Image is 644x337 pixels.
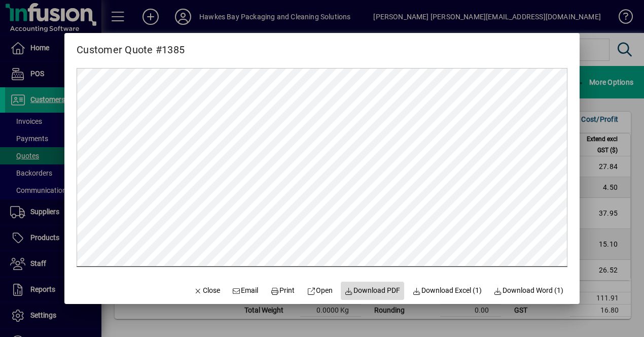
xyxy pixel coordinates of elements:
[303,282,337,300] a: Open
[266,282,299,300] button: Print
[307,285,333,296] span: Open
[228,282,263,300] button: Email
[345,285,401,296] span: Download PDF
[270,285,295,296] span: Print
[194,285,220,296] span: Close
[408,282,486,300] button: Download Excel (1)
[190,282,224,300] button: Close
[490,282,568,300] button: Download Word (1)
[494,285,564,296] span: Download Word (1)
[64,33,197,58] h2: Customer Quote #1385
[412,285,482,296] span: Download Excel (1)
[341,282,405,300] a: Download PDF
[232,285,259,296] span: Email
